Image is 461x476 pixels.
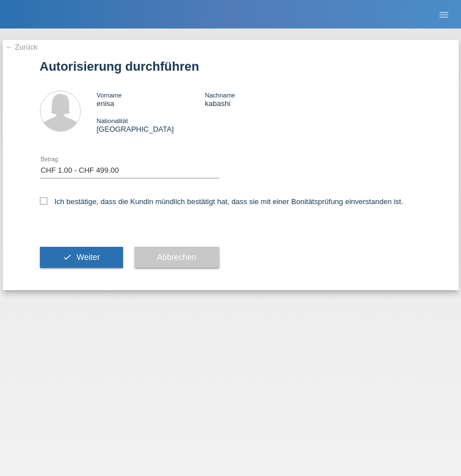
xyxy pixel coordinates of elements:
[40,247,123,268] button: check Weiter
[40,197,403,206] label: Ich bestätige, dass die Kundin mündlich bestätigt hat, dass sie mit einer Bonitätsprüfung einvers...
[76,253,100,262] span: Weiter
[134,247,219,268] button: Abbrechen
[433,11,455,18] a: menu
[205,91,313,108] div: kabashi
[97,117,128,124] span: Nationalität
[63,253,72,262] i: check
[97,92,122,99] span: Vorname
[438,9,450,21] i: menu
[6,43,38,51] a: ← Zurück
[205,92,235,99] span: Nachname
[97,91,205,108] div: enisa
[97,116,205,133] div: [GEOGRAPHIC_DATA]
[40,59,422,74] h1: Autorisierung durchführen
[157,253,197,262] span: Abbrechen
